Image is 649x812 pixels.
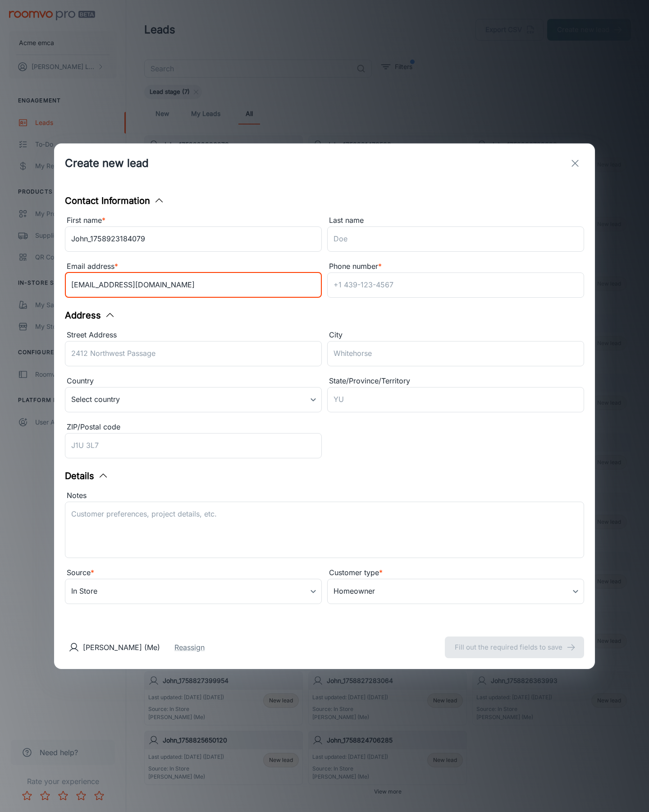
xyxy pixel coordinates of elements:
[327,261,584,272] div: Phone number
[327,579,584,604] div: Homeowner
[327,329,584,341] div: City
[65,329,322,341] div: Street Address
[327,341,584,366] input: Whitehorse
[65,226,322,252] input: John
[327,272,584,298] input: +1 439-123-4567
[65,387,322,412] div: Select country
[327,215,584,226] div: Last name
[327,567,584,579] div: Customer type
[327,387,584,412] input: YU
[65,261,322,272] div: Email address
[65,375,322,387] div: Country
[65,215,322,226] div: First name
[65,433,322,458] input: J1U 3L7
[327,226,584,252] input: Doe
[65,579,322,604] div: In Store
[65,155,149,171] h1: Create new lead
[327,375,584,387] div: State/Province/Territory
[65,469,109,483] button: Details
[65,567,322,579] div: Source
[65,272,322,298] input: myname@example.com
[566,154,584,172] button: exit
[65,194,165,208] button: Contact Information
[174,642,205,653] button: Reassign
[65,309,115,322] button: Address
[83,642,160,653] p: [PERSON_NAME] (Me)
[65,421,322,433] div: ZIP/Postal code
[65,341,322,366] input: 2412 Northwest Passage
[65,490,584,502] div: Notes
